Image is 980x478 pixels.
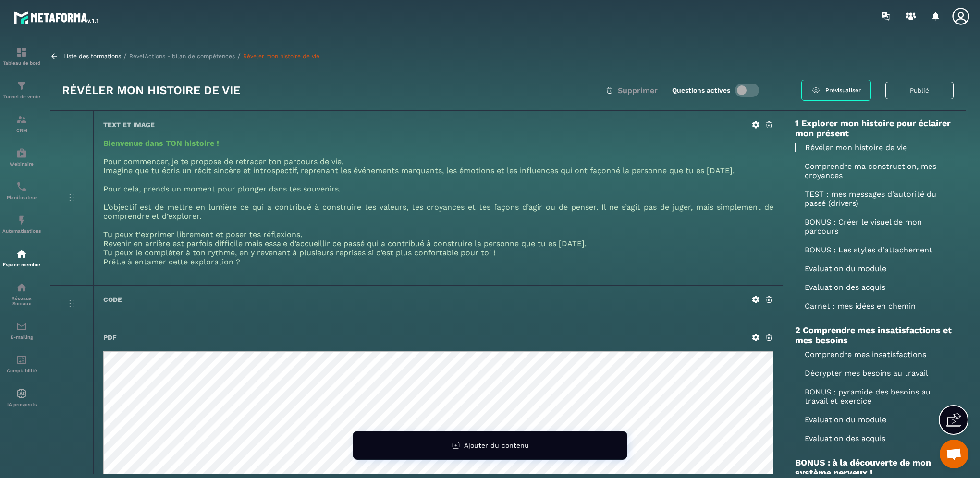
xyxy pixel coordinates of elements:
span: Revenir en arrière est parfois difficile mais essaie d’accueillir ce passé qui a contribué à cons... [103,239,587,248]
p: Réseaux Sociaux [2,296,41,306]
img: scheduler [16,181,27,192]
a: formationformationCRM [2,107,41,140]
img: email [16,321,27,332]
span: Supprimer [618,86,658,95]
h6: 1 Explorer mon histoire pour éclairer mon présent [795,118,954,138]
a: automationsautomationsWebinaire [2,140,41,174]
img: formation [16,80,27,92]
p: Automatisations [2,228,41,234]
a: emailemailE-mailing [2,313,41,347]
a: Décrypter mes besoins au travail [795,369,954,378]
a: Evaluation des acquis [795,283,954,292]
h3: Révéler mon histoire de vie [62,83,240,98]
button: Publié [885,82,954,99]
strong: Bienvenue dans TON histoire ! [103,139,219,148]
a: BONUS : pyramide des besoins au travail et exercice [795,387,954,406]
span: Tu peux t'exprimer librement et poser tes réflexions. [103,230,302,239]
p: Tableau de bord [2,60,41,66]
span: Prêt.e à entamer cette exploration ? [103,257,240,266]
p: E-mailing [2,335,41,340]
a: TEST : mes messages d'autorité du passé (drivers) [795,190,954,208]
a: Révéler mon histoire de vie [795,143,954,152]
a: Carnet : mes idées en chemin [795,301,954,311]
label: Questions actives [672,86,730,94]
a: BONUS : Les styles d'attachement [795,245,954,254]
p: Comptabilité [2,368,41,373]
span: Imagine que tu écris un récit sincère et introspectif, reprenant les événements marquants, les ém... [103,166,735,175]
span: Pour commencer, je te propose de retracer ton parcours de vie. [103,157,343,166]
p: Webinaire [2,161,41,167]
img: logo [13,9,100,26]
a: automationsautomationsAutomatisations [2,207,41,241]
a: Révéler mon histoire de vie [243,53,319,60]
p: CRM [2,128,41,133]
a: Comprendre mes insatisfactions [795,350,954,359]
a: BONUS : Créer le visuel de mon parcours [795,217,954,236]
a: schedulerschedulerPlanificateur [2,174,41,207]
img: social-network [16,282,27,293]
a: Evaluation du module [795,415,954,424]
h6: Code [103,296,122,303]
span: Prévisualiser [825,87,861,94]
a: formationformationTunnel de vente [2,73,41,107]
span: Tu peux le compléter à ton rythme, en y revenant à plusieurs reprises si c’est plus confortable p... [103,248,495,257]
a: RévélActions - bilan de compétences [129,53,235,60]
a: Ouvrir le chat [940,440,968,468]
img: automations [16,215,27,226]
img: formation [16,114,27,125]
h6: PDF [103,334,117,341]
h6: BONUS : à la découverte de mon système nerveux ! [795,457,954,478]
p: Espace membre [2,262,41,267]
span: Pour cela, prends un moment pour plonger dans tes souvenirs. [103,184,341,193]
img: formation [16,47,27,58]
h6: 2 Comprendre mes insatisfactions et mes besoins [795,325,954,345]
span: L’objectif est de mettre en lumière ce qui a contribué à construire tes valeurs, tes croyances et... [103,203,773,221]
span: / [237,51,241,60]
a: Evaluation des acquis [795,434,954,443]
span: Ajouter du contenu [464,442,529,449]
a: Evaluation du module [795,264,954,273]
img: accountant [16,354,27,366]
img: automations [16,147,27,159]
p: Tunnel de vente [2,94,41,99]
p: Planificateur [2,195,41,200]
img: automations [16,248,27,260]
h6: Text et image [103,121,155,129]
span: / [123,51,127,60]
a: social-networksocial-networkRéseaux Sociaux [2,275,41,313]
a: Prévisualiser [801,80,871,101]
a: automationsautomationsEspace membre [2,241,41,275]
a: accountantaccountantComptabilité [2,347,41,381]
img: automations [16,388,27,399]
p: IA prospects [2,402,41,407]
a: Comprendre ma construction, mes croyances [795,162,954,180]
a: formationformationTableau de bord [2,39,41,73]
a: Liste des formations [63,53,121,60]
